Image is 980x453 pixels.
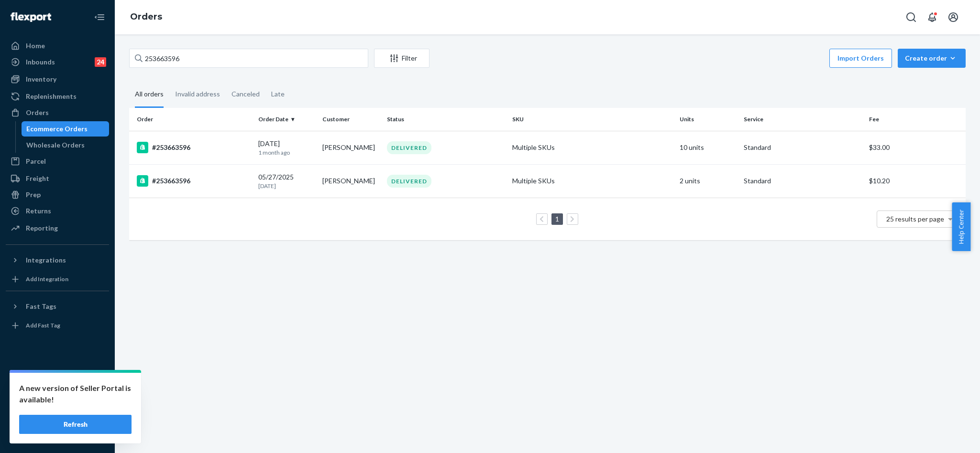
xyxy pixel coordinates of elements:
td: [PERSON_NAME] [319,131,383,164]
button: Import Orders [829,49,892,68]
th: Order [129,108,254,131]
a: Add Integration [6,272,109,287]
a: Returns [6,203,109,219]
button: Open Search Box [902,8,921,27]
span: 25 results per page [886,215,944,223]
a: Settings [6,378,109,393]
div: Wholesale Orders [26,140,85,150]
div: Inventory [26,74,56,84]
a: Orders [6,105,109,120]
div: Canceled [231,82,260,106]
p: Standard [744,176,861,186]
td: [PERSON_NAME] [319,164,383,198]
th: Fee [865,108,966,131]
div: Add Fast Tag [26,321,60,329]
button: Open account menu [944,8,963,27]
a: Parcel [6,154,109,169]
th: Order Date [254,108,319,131]
div: Filter [374,53,429,63]
div: Ecommerce Orders [26,124,88,134]
div: Replenishments [26,92,77,101]
td: 2 units [676,164,740,198]
td: 10 units [676,131,740,164]
div: Customer [322,115,379,123]
a: Help Center [6,410,109,425]
div: Invalid address [175,82,220,106]
a: Page 1 is your current page [553,215,561,223]
div: Orders [26,108,49,117]
th: SKU [508,108,676,131]
div: Reporting [26,223,58,233]
button: Integrations [6,253,109,268]
div: Create order [905,53,958,63]
a: Wholesale Orders [22,137,110,153]
button: Open notifications [923,8,942,27]
p: [DATE] [258,182,315,190]
button: Close Navigation [90,8,109,27]
button: Filter [374,49,429,68]
button: Fast Tags [6,299,109,314]
div: 24 [95,57,106,67]
div: 05/27/2025 [258,172,315,190]
a: Inventory [6,72,109,87]
div: DELIVERED [387,175,431,188]
div: #253663596 [137,175,251,187]
input: Search orders [129,49,368,68]
div: Late [271,82,285,106]
div: Integrations [26,255,66,265]
a: Reporting [6,221,109,236]
td: $33.00 [865,131,966,164]
a: Orders [130,11,162,22]
div: #253663596 [137,142,251,153]
div: Add Integration [26,275,68,283]
th: Units [676,108,740,131]
a: Ecommerce Orders [22,121,110,137]
td: Multiple SKUs [508,164,676,198]
div: Inbounds [26,57,55,67]
button: Give Feedback [6,426,109,442]
th: Status [383,108,508,131]
td: $10.20 [865,164,966,198]
a: Home [6,38,109,53]
div: DELIVERED [387,141,431,154]
a: Inbounds24 [6,54,109,70]
td: Multiple SKUs [508,131,676,164]
a: Prep [6,187,109,202]
div: All orders [135,82,164,108]
div: Returns [26,206,51,216]
div: Fast Tags [26,302,56,311]
div: Parcel [26,157,46,166]
a: Add Fast Tag [6,318,109,333]
a: Replenishments [6,89,109,104]
button: Refresh [19,415,132,434]
div: Freight [26,174,49,183]
div: [DATE] [258,139,315,157]
img: Flexport logo [11,12,51,22]
a: Talk to Support [6,394,109,409]
button: Create order [898,49,966,68]
p: A new version of Seller Portal is available! [19,382,132,405]
ol: breadcrumbs [122,3,170,31]
a: Freight [6,171,109,186]
p: 1 month ago [258,148,315,157]
th: Service [740,108,865,131]
div: Prep [26,190,41,200]
div: Home [26,41,45,51]
button: Help Center [952,202,970,251]
p: Standard [744,143,861,152]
